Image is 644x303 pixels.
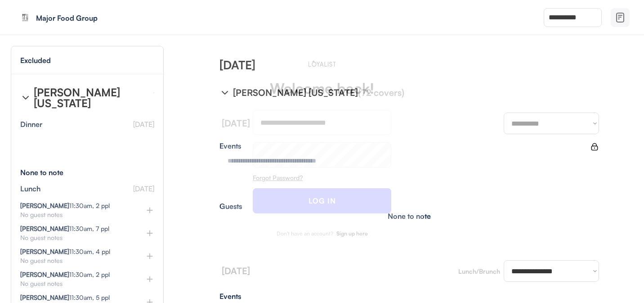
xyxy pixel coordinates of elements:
div: Don't have an account? [277,231,333,236]
strong: Sign up here [336,230,368,237]
div: Welcome back! [270,81,374,95]
button: LOG IN [253,188,391,213]
img: Main.svg [307,60,338,67]
u: Forgot Password? [253,174,303,181]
